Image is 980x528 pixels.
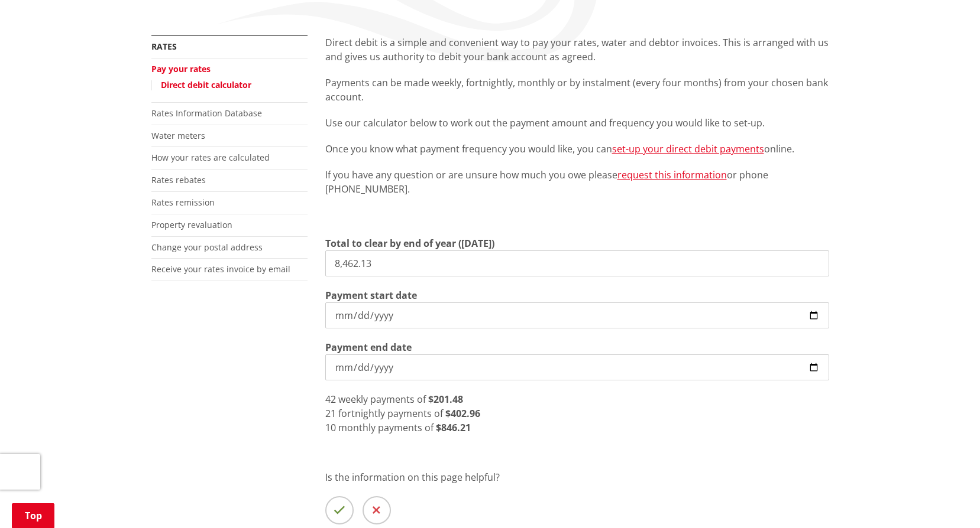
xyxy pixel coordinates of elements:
a: Change your postal address [151,242,263,253]
p: Is the information on this page helpful? [325,470,829,484]
p: Payments can be made weekly, fortnightly, monthly or by instalment (every four months) from your ... [325,76,829,104]
a: set-up your direct debit payments [612,142,764,155]
a: Rates remission [151,197,215,208]
a: Direct debit calculator [161,79,251,90]
a: Water meters [151,130,205,141]
p: Once you know what payment frequency you would like, you can online. [325,142,829,156]
a: Rates [151,41,177,52]
span: 42 [325,393,336,406]
span: 10 [325,421,336,434]
a: How your rates are calculated [151,152,270,163]
label: Total to clear by end of year ([DATE]) [325,236,494,250]
a: Top [12,503,54,528]
p: Use our calculator below to work out the payment amount and frequency you would like to set-up. [325,116,829,130]
label: Payment end date [325,340,412,354]
p: If you have any question or are unsure how much you owe please or phone [PHONE_NUMBER]. [325,168,829,196]
a: Rates rebates [151,174,206,185]
a: Rates Information Database [151,107,262,119]
strong: $201.48 [428,393,463,406]
a: Property revaluation [151,219,232,230]
iframe: Messenger Launcher [926,478,968,521]
label: Payment start date [325,288,417,302]
a: Pay your rates [151,63,211,74]
p: Direct debit is a simple and convenient way to pay your rates, water and debtor invoices. This is... [325,35,829,64]
a: Receive your rates invoice by email [151,263,290,275]
span: monthly payments of [338,421,434,434]
span: fortnightly payments of [338,407,443,420]
span: weekly payments of [338,393,426,406]
a: request this information [617,168,727,181]
strong: $402.96 [445,407,480,420]
span: 21 [325,407,336,420]
strong: $846.21 [436,421,471,434]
